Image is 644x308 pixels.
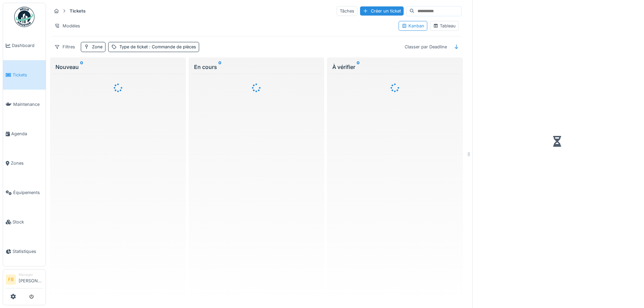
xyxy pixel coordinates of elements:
div: Zone [92,44,102,50]
div: Classer par Deadline [402,42,450,52]
span: Tickets [13,72,43,78]
span: Agenda [11,131,43,137]
a: Maintenance [3,90,46,119]
div: Nouveau [55,63,181,71]
span: Dashboard [12,42,43,49]
div: Type de ticket [119,44,196,50]
span: Stock [13,219,43,225]
a: Stock [3,207,46,237]
a: Équipements [3,178,46,207]
a: Statistiques [3,237,46,266]
div: Filtres [51,42,78,52]
sup: 0 [218,63,221,71]
a: Agenda [3,119,46,148]
span: Statistiques [13,248,43,255]
span: Maintenance [13,101,43,108]
div: En cours [194,63,319,71]
span: Zones [11,160,43,166]
div: Tâches [337,6,357,16]
div: Tableau [433,23,456,29]
a: Zones [3,148,46,178]
li: FB [6,275,16,285]
a: FB Manager[PERSON_NAME] [6,272,43,288]
a: Dashboard [3,31,46,60]
div: Créer un ticket [360,6,404,16]
sup: 0 [357,63,360,71]
span: : Commande de pièces [148,44,196,49]
strong: Tickets [67,8,88,14]
img: Badge_color-CXgf-gQk.svg [14,7,34,27]
div: Kanban [402,23,424,29]
li: [PERSON_NAME] [19,272,43,287]
div: Modèles [51,21,83,31]
div: À vérifier [332,63,457,71]
span: Équipements [13,189,43,196]
a: Tickets [3,60,46,90]
div: Manager [19,272,43,277]
sup: 0 [80,63,83,71]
